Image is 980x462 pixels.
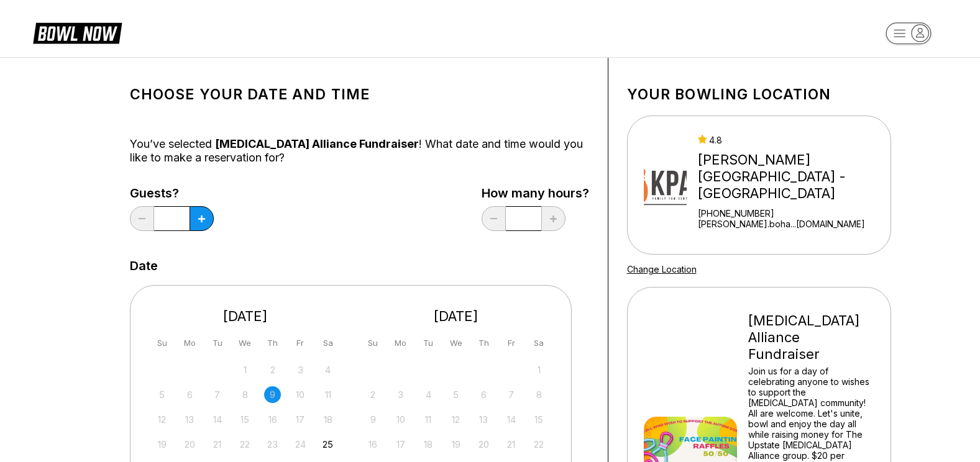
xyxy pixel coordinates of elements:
div: Su [365,335,382,351]
div: Fr [292,335,309,351]
div: Not available Thursday, November 20th, 2025 [475,436,492,453]
div: Not available Thursday, October 9th, 2025 [264,386,281,403]
span: [MEDICAL_DATA] Alliance Fundraiser [215,137,419,150]
div: [MEDICAL_DATA] Alliance Fundraiser [748,312,874,363]
div: Not available Saturday, October 4th, 2025 [319,361,336,378]
h1: Choose your Date and time [130,86,589,103]
label: How many hours? [482,186,589,200]
div: Not available Friday, November 14th, 2025 [503,411,520,428]
div: Not available Friday, October 17th, 2025 [292,411,309,428]
div: Tu [420,335,437,351]
a: Change Location [627,264,697,274]
div: Not available Saturday, November 22nd, 2025 [531,436,547,453]
label: Date [130,259,158,273]
div: [DATE] [149,308,342,325]
h1: Your bowling location [627,86,891,103]
div: Tu [209,335,226,351]
div: Not available Sunday, October 12th, 2025 [153,411,170,428]
img: Kingpin's Alley - South Glens Falls [644,138,687,232]
div: Not available Saturday, October 18th, 2025 [319,411,336,428]
div: Not available Thursday, October 16th, 2025 [264,411,281,428]
div: [DATE] [360,308,552,325]
div: Not available Saturday, November 15th, 2025 [531,411,547,428]
div: We [237,335,254,351]
div: Not available Tuesday, November 18th, 2025 [420,436,437,453]
div: Sa [531,335,547,351]
div: Su [153,335,170,351]
div: Not available Wednesday, November 5th, 2025 [447,386,464,403]
div: Not available Friday, October 24th, 2025 [292,436,309,453]
div: Not available Saturday, November 1st, 2025 [531,361,547,378]
div: Not available Saturday, November 8th, 2025 [531,386,547,403]
div: Not available Tuesday, October 14th, 2025 [209,411,226,428]
div: Not available Wednesday, October 22nd, 2025 [237,436,254,453]
div: Not available Sunday, October 19th, 2025 [153,436,170,453]
div: Not available Sunday, November 2nd, 2025 [365,386,382,403]
div: We [447,335,464,351]
div: Not available Wednesday, November 19th, 2025 [447,436,464,453]
div: Not available Tuesday, November 11th, 2025 [420,411,437,428]
div: Not available Friday, November 7th, 2025 [503,386,520,403]
div: Not available Sunday, November 16th, 2025 [365,436,382,453]
div: Not available Monday, November 10th, 2025 [392,411,409,428]
div: Th [264,335,281,351]
div: Not available Monday, November 17th, 2025 [392,436,409,453]
div: Not available Saturday, October 11th, 2025 [319,386,336,403]
div: Not available Sunday, October 5th, 2025 [153,386,170,403]
div: Not available Friday, November 21st, 2025 [503,436,520,453]
div: Not available Friday, October 3rd, 2025 [292,361,309,378]
div: [PHONE_NUMBER] [698,208,885,219]
div: You’ve selected ! What date and time would you like to make a reservation for? [130,137,589,165]
div: 4.8 [698,135,885,145]
div: Not available Thursday, October 2nd, 2025 [264,361,281,378]
div: Fr [503,335,520,351]
div: Not available Monday, November 3rd, 2025 [392,386,409,403]
div: Mo [392,335,409,351]
div: Not available Wednesday, October 1st, 2025 [237,361,254,378]
div: Not available Sunday, November 9th, 2025 [365,411,382,428]
div: Not available Monday, October 6th, 2025 [181,386,198,403]
div: Th [475,335,492,351]
div: Choose Saturday, October 25th, 2025 [319,436,336,453]
div: Not available Wednesday, October 15th, 2025 [237,411,254,428]
div: [PERSON_NAME][GEOGRAPHIC_DATA] - [GEOGRAPHIC_DATA] [698,152,885,202]
div: Sa [319,335,336,351]
div: Not available Friday, October 10th, 2025 [292,386,309,403]
div: Not available Tuesday, October 21st, 2025 [209,436,226,453]
div: Not available Tuesday, November 4th, 2025 [420,386,437,403]
div: Not available Monday, October 20th, 2025 [181,436,198,453]
div: Not available Thursday, November 13th, 2025 [475,411,492,428]
div: Mo [181,335,198,351]
div: Not available Thursday, October 23rd, 2025 [264,436,281,453]
div: Not available Thursday, November 6th, 2025 [475,386,492,403]
div: Not available Wednesday, November 12th, 2025 [447,411,464,428]
div: Not available Tuesday, October 7th, 2025 [209,386,226,403]
div: Not available Wednesday, October 8th, 2025 [237,386,254,403]
div: Not available Monday, October 13th, 2025 [181,411,198,428]
a: [PERSON_NAME].boha...[DOMAIN_NAME] [698,219,885,229]
label: Guests? [130,186,214,200]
